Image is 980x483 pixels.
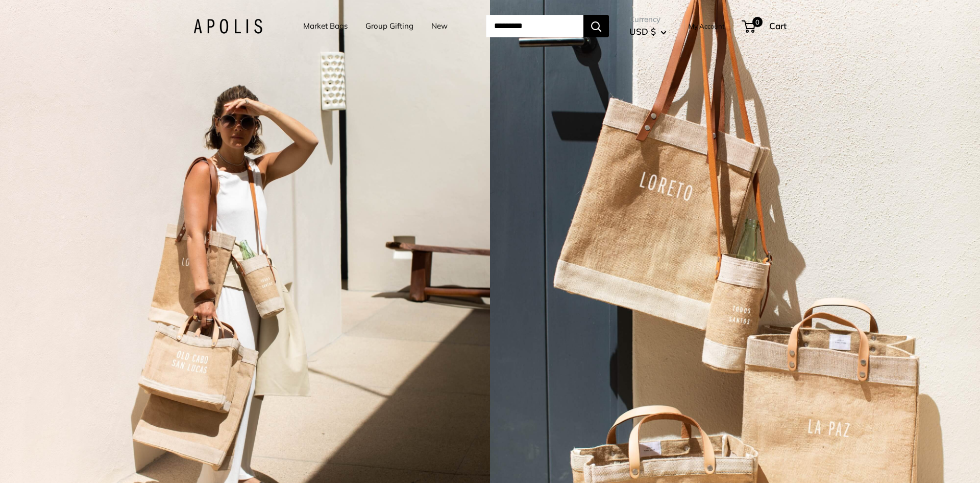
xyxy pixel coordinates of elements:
[365,19,413,33] a: Group Gifting
[689,20,725,32] a: My Account
[303,19,348,33] a: Market Bags
[193,19,262,34] img: Apolis
[743,18,787,34] a: 0 Cart
[629,24,667,40] button: USD $
[769,20,787,31] span: Cart
[629,12,667,27] span: Currency
[752,17,763,27] span: 0
[629,26,656,37] span: USD $
[583,15,609,37] button: Search
[486,15,583,37] input: Search...
[431,19,448,33] a: New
